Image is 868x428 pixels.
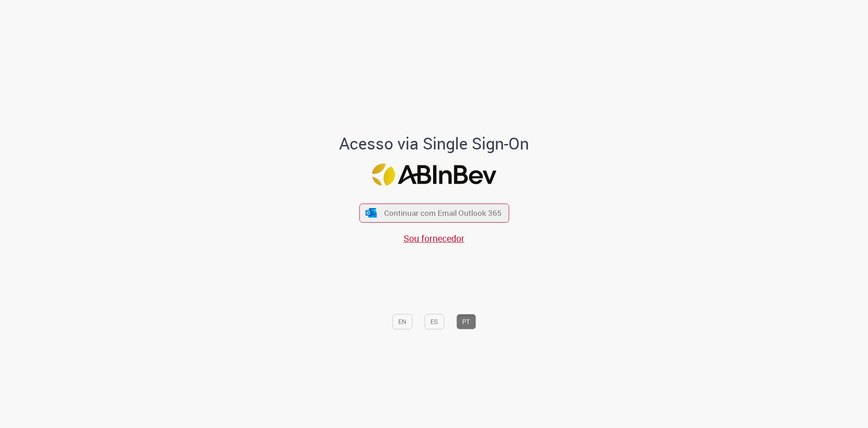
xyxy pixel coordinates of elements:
button: ES [424,314,444,329]
button: ícone Azure/Microsoft 360 Continuar com Email Outlook 365 [359,204,509,222]
button: EN [392,314,412,329]
img: Logo ABInBev [372,164,496,186]
a: Sou fornecedor [404,232,464,244]
img: ícone Azure/Microsoft 360 [365,208,378,218]
button: PT [456,314,476,329]
span: Continuar com Email Outlook 365 [384,208,502,219]
h1: Acesso via Single Sign-On [308,134,560,153]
